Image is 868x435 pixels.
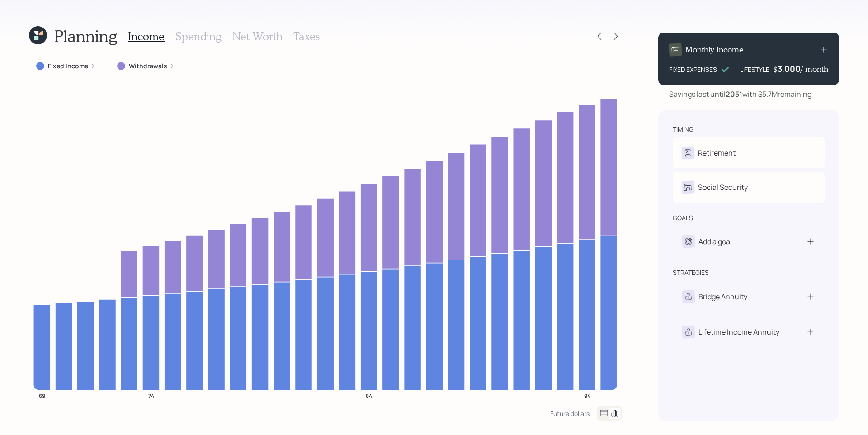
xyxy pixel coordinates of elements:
b: 2051 [726,89,742,99]
div: goals [673,213,693,222]
div: Lifetime Income Annuity [698,326,779,337]
tspan: 84 [366,392,372,399]
h4: Monthly Income [685,45,744,55]
h1: Planning [54,26,117,46]
h4: / month [801,64,828,74]
div: Bridge Annuity [698,291,747,302]
label: Withdrawals [129,61,167,71]
label: Fixed Income [48,61,88,71]
tspan: 74 [148,392,154,399]
tspan: 69 [39,392,45,399]
h4: $ [773,64,778,74]
h3: Taxes [293,30,320,43]
div: strategies [673,268,709,277]
h3: Spending [175,30,222,43]
div: FIXED EXPENSES [669,65,717,74]
h3: Income [128,30,165,43]
tspan: 94 [584,392,590,399]
h3: Net Worth [232,30,283,43]
div: Savings last until with $5.7M remaining [669,89,811,99]
div: LIFESTYLE [740,65,769,74]
div: Social Security [698,182,748,193]
div: 3,000 [778,63,801,74]
div: Add a goal [698,236,732,247]
div: timing [673,125,693,134]
div: Future dollars [550,409,590,418]
div: Retirement [698,147,736,158]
